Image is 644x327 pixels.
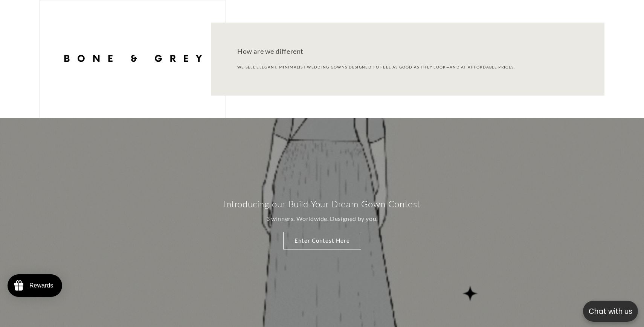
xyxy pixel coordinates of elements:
p: 3 winners. Worldwide. Designed by you. [224,213,420,224]
div: Rewards [29,282,53,289]
h2: Introducing our Build Your Dream Gown Contest [224,198,420,210]
p: We sell elegant, minimalist wedding gowns designed to feel as good as they look—and at affordable... [237,65,515,69]
img: Bone and Grey Bridal Logo [40,0,226,118]
a: Enter Contest Here [283,231,361,249]
p: How are we different [237,45,304,57]
button: Open chatbox [583,301,638,322]
p: Chat with us [583,306,638,317]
